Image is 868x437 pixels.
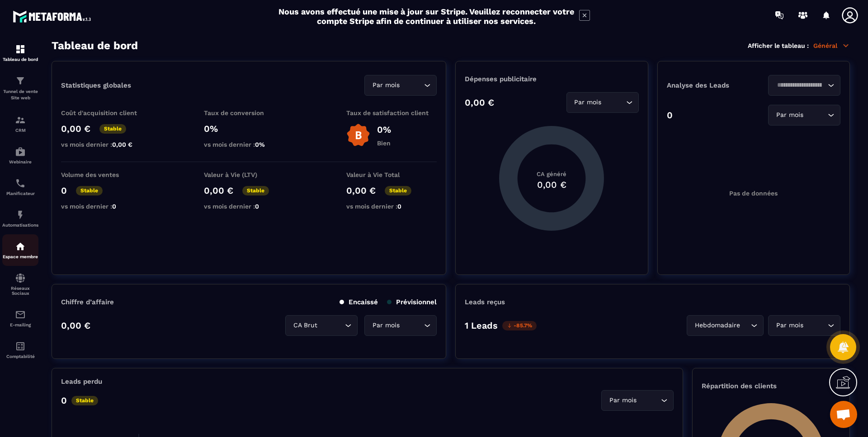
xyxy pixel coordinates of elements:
h3: Tableau de bord [52,39,138,52]
span: CA Brut [291,321,319,330]
p: vs mois dernier : [204,203,294,210]
a: automationsautomationsWebinaire [2,139,38,171]
p: Statistiques globales [61,81,131,89]
span: 0 [112,203,116,210]
input: Search for option [805,321,826,330]
p: Stable [385,186,411,195]
p: vs mois dernier : [204,141,294,148]
input: Search for option [742,321,749,330]
img: logo [13,8,94,25]
div: Search for option [364,315,437,336]
p: Espace membre [2,254,38,259]
p: Encaissé [340,298,378,306]
p: vs mois dernier : [346,203,437,210]
a: automationsautomationsEspace membre [2,234,38,266]
p: 0 [667,110,673,121]
img: b-badge-o.b3b20ee6.svg [346,123,370,147]
a: schedulerschedulerPlanificateur [2,171,38,203]
p: Planificateur [2,191,38,196]
span: Par mois [572,98,604,107]
p: Prévisionnel [387,298,437,306]
a: social-networksocial-networkRéseaux Sociaux [2,266,38,302]
p: Automatisations [2,223,38,228]
p: Stable [76,186,103,195]
img: formation [15,115,26,126]
p: Leads reçus [465,298,505,306]
p: Stable [99,124,126,134]
p: 0 [61,395,67,406]
p: 0,00 € [465,97,494,108]
img: automations [15,146,26,157]
p: Répartition des clients [702,382,840,390]
a: formationformationCRM [2,108,38,139]
p: 0,00 € [346,185,376,196]
a: formationformationTableau de bord [2,37,38,69]
p: 0% [377,124,391,135]
p: Dépenses publicitaire [465,75,638,83]
p: Afficher le tableau : [748,42,809,49]
p: CRM [2,128,38,133]
p: Volume des ventes [61,171,151,178]
span: 0% [255,141,265,148]
a: automationsautomationsAutomatisations [2,203,38,234]
p: Tableau de bord [2,57,38,62]
input: Search for option [401,80,422,90]
p: 0,00 € [61,320,90,331]
a: formationformationTunnel de vente Site web [2,69,38,108]
p: vs mois dernier : [61,141,151,148]
span: 0 [397,203,401,210]
span: Par mois [370,321,401,330]
a: accountantaccountantComptabilité [2,334,38,366]
p: 0,00 € [204,185,233,196]
p: Valeur à Vie (LTV) [204,171,294,178]
p: Réseaux Sociaux [2,286,38,296]
div: Search for option [687,315,764,336]
div: Search for option [768,75,840,96]
img: social-network [15,273,26,284]
p: Bien [377,139,391,147]
p: Analyse des Leads [667,81,754,89]
img: accountant [15,341,26,352]
img: formation [15,44,26,55]
img: formation [15,75,26,86]
span: Par mois [607,395,638,405]
p: vs mois dernier : [61,203,151,210]
p: E-mailing [2,322,38,327]
div: Search for option [566,92,639,113]
span: Hebdomadaire [693,321,742,330]
div: Search for option [364,75,437,96]
input: Search for option [805,110,826,120]
div: Search for option [768,315,840,336]
input: Search for option [401,321,422,330]
div: Search for option [285,315,358,336]
p: 0,00 € [61,123,90,134]
p: Stable [242,186,269,195]
p: 1 Leads [465,320,498,331]
img: scheduler [15,178,26,189]
p: Taux de conversion [204,109,294,116]
span: Par mois [774,321,805,330]
p: Pas de données [729,190,778,197]
span: 0 [255,203,259,210]
p: -85.7% [502,321,537,330]
input: Search for option [638,395,659,405]
span: 0,00 € [112,141,132,148]
div: Search for option [768,105,840,126]
div: Search for option [601,390,674,411]
img: automations [15,209,26,220]
span: Par mois [774,110,805,120]
p: Général [813,42,850,50]
p: Comptabilité [2,354,38,359]
p: Coût d'acquisition client [61,109,151,116]
img: email [15,309,26,320]
span: Par mois [370,80,401,90]
h2: Nous avons effectué une mise à jour sur Stripe. Veuillez reconnecter votre compte Stripe afin de ... [278,7,575,26]
p: Stable [71,396,98,405]
div: Mở cuộc trò chuyện [830,401,857,428]
p: Webinaire [2,159,38,164]
input: Search for option [604,98,624,107]
p: Valeur à Vie Total [346,171,437,178]
p: Tunnel de vente Site web [2,88,38,101]
p: 0 [61,185,67,196]
a: emailemailE-mailing [2,302,38,334]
